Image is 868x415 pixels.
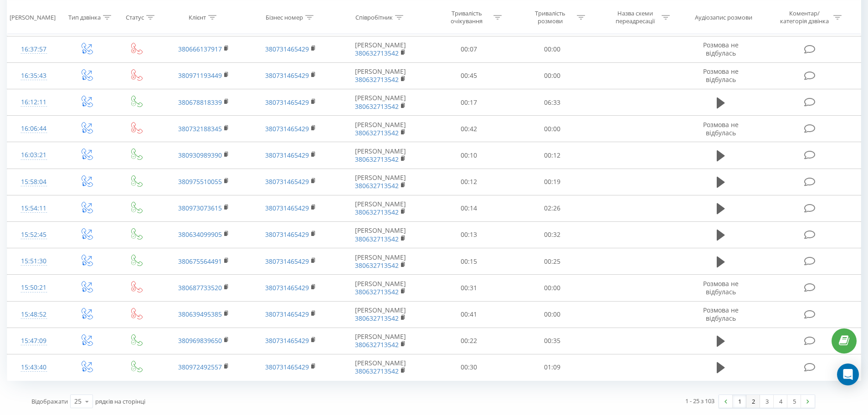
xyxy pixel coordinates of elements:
[837,364,859,385] div: Open Intercom Messenger
[265,45,309,53] a: 380731465429
[511,275,594,301] td: 00:00
[355,128,399,137] a: 380632713542
[511,89,594,116] td: 06:33
[334,62,427,89] td: [PERSON_NAME]
[265,124,309,133] a: 380731465429
[178,336,222,345] a: 380969839650
[16,359,51,376] div: 15:43:40
[427,275,511,301] td: 00:31
[16,41,51,58] div: 16:37:57
[334,169,427,195] td: [PERSON_NAME]
[511,248,594,275] td: 00:25
[178,71,222,80] a: 380971193449
[189,13,206,21] div: Клієнт
[703,279,739,296] span: Розмова не відбулась
[334,301,427,328] td: [PERSON_NAME]
[16,120,51,138] div: 16:06:44
[178,204,222,212] a: 380973073615
[178,230,222,239] a: 380634099905
[427,142,511,169] td: 00:10
[334,328,427,354] td: [PERSON_NAME]
[355,102,399,111] a: 380632713542
[334,36,427,62] td: [PERSON_NAME]
[778,10,831,25] div: Коментар/категорія дзвінка
[427,248,511,275] td: 00:15
[511,169,594,195] td: 00:19
[31,397,68,405] span: Відображати
[526,10,575,25] div: Тривалість розмови
[511,195,594,221] td: 02:26
[16,252,51,270] div: 15:51:30
[355,314,399,323] a: 380632713542
[695,13,752,21] div: Аудіозапис розмови
[442,10,491,25] div: Тривалість очікування
[16,173,51,191] div: 15:58:04
[265,283,309,292] a: 380731465429
[787,395,801,408] a: 5
[334,354,427,380] td: [PERSON_NAME]
[334,89,427,116] td: [PERSON_NAME]
[427,328,511,354] td: 00:22
[427,195,511,221] td: 00:14
[178,257,222,266] a: 380675564491
[74,397,82,406] div: 25
[355,261,399,270] a: 380632713542
[178,98,222,107] a: 380678818339
[355,155,399,164] a: 380632713542
[16,146,51,164] div: 16:03:21
[427,62,511,89] td: 00:45
[334,142,427,169] td: [PERSON_NAME]
[16,226,51,244] div: 15:52:45
[427,301,511,328] td: 00:41
[178,45,222,53] a: 380666137917
[265,151,309,159] a: 380731465429
[334,248,427,275] td: [PERSON_NAME]
[703,120,739,137] span: Розмова не відбулась
[511,142,594,169] td: 00:12
[511,354,594,380] td: 01:09
[178,283,222,292] a: 380687733520
[126,13,144,21] div: Статус
[703,41,739,57] span: Розмова не відбулась
[16,279,51,297] div: 15:50:21
[16,67,51,85] div: 16:35:43
[265,336,309,345] a: 380731465429
[16,200,51,217] div: 15:54:11
[685,396,714,405] div: 1 - 25 з 103
[355,75,399,84] a: 380632713542
[355,49,399,57] a: 380632713542
[265,363,309,371] a: 380731465429
[16,332,51,350] div: 15:47:09
[266,13,303,21] div: Бізнес номер
[265,98,309,107] a: 380731465429
[355,340,399,349] a: 380632713542
[95,397,145,405] span: рядків на сторінці
[10,13,56,21] div: [PERSON_NAME]
[265,257,309,266] a: 380731465429
[427,89,511,116] td: 00:17
[16,93,51,111] div: 16:12:11
[760,395,774,408] a: 3
[265,310,309,318] a: 380731465429
[355,13,393,21] div: Співробітник
[427,116,511,142] td: 00:42
[334,221,427,248] td: [PERSON_NAME]
[178,124,222,133] a: 380732188345
[334,195,427,221] td: [PERSON_NAME]
[774,395,787,408] a: 4
[427,221,511,248] td: 00:13
[746,395,760,408] a: 2
[68,13,101,21] div: Тип дзвінка
[265,177,309,186] a: 380731465429
[511,221,594,248] td: 00:32
[178,310,222,318] a: 380639495385
[178,177,222,186] a: 380975510055
[427,354,511,380] td: 00:30
[178,151,222,159] a: 380930989390
[511,36,594,62] td: 00:00
[265,204,309,212] a: 380731465429
[611,10,659,25] div: Назва схеми переадресації
[511,301,594,328] td: 00:00
[355,235,399,243] a: 380632713542
[703,306,739,323] span: Розмова не відбулась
